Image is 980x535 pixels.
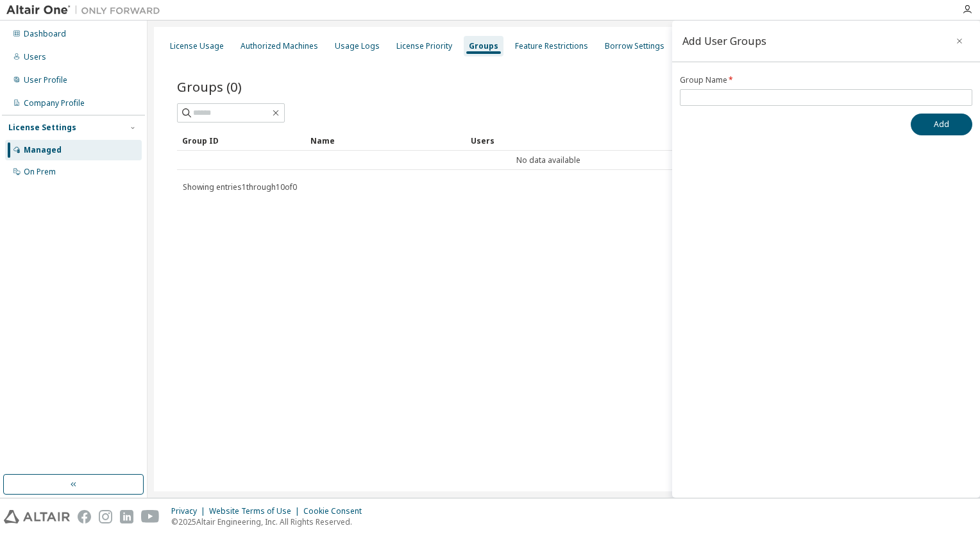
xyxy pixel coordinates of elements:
[183,182,297,192] span: Showing entries 1 through 10 of 0
[182,130,300,151] div: Group ID
[141,510,160,523] img: youtube.svg
[303,506,369,516] div: Cookie Consent
[241,41,318,51] div: Authorized Machines
[24,98,85,108] div: Company Profile
[4,510,70,523] img: altair_logo.svg
[605,41,664,51] div: Borrow Settings
[24,52,46,62] div: Users
[310,130,460,151] div: Name
[515,41,588,51] div: Feature Restrictions
[24,75,67,85] div: User Profile
[177,151,920,170] td: No data available
[335,41,380,51] div: Usage Logs
[396,41,452,51] div: License Priority
[682,36,766,46] div: Add User Groups
[6,4,167,17] img: Altair One
[680,75,972,85] label: Group Name
[120,510,133,523] img: linkedin.svg
[24,167,56,177] div: On Prem
[24,29,66,39] div: Dashboard
[171,516,369,527] p: © 2025 Altair Engineering, Inc. All Rights Reserved.
[911,114,972,135] button: Add
[99,510,112,523] img: instagram.svg
[471,130,915,151] div: Users
[24,145,62,155] div: Managed
[177,78,242,96] span: Groups (0)
[171,506,209,516] div: Privacy
[469,41,498,51] div: Groups
[170,41,224,51] div: License Usage
[209,506,303,516] div: Website Terms of Use
[8,123,76,133] div: License Settings
[78,510,91,523] img: facebook.svg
